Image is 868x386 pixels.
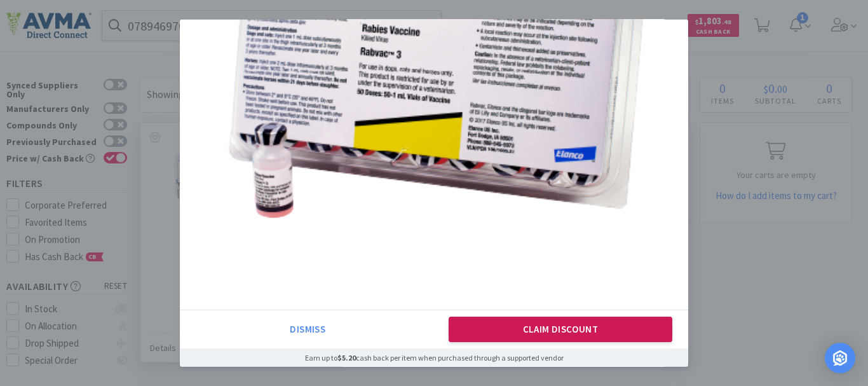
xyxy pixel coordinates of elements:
[337,353,356,362] span: $5.20
[825,343,855,373] div: Open Intercom Messenger
[180,348,688,367] div: Earn up to cash back per item when purchased through a supported vendor
[449,317,673,342] button: Claim Discount
[196,317,420,342] button: Dismiss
